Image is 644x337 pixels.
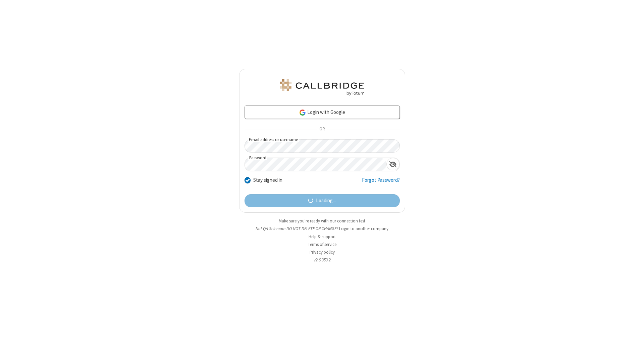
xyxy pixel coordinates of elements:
button: Login to another company [339,225,388,232]
span: Loading... [316,197,336,205]
a: Help & support [309,234,336,240]
a: Privacy policy [310,249,335,255]
input: Password [245,158,386,171]
label: Stay signed in [253,176,282,184]
button: Loading... [245,194,400,208]
li: v2.6.353.2 [239,257,405,263]
img: google-icon.png [299,109,306,116]
a: Make sure you're ready with our connection test [279,218,365,224]
a: Login with Google [245,106,400,119]
a: Terms of service [308,242,336,247]
input: Email address or username [245,139,400,153]
a: Forgot Password? [362,176,400,189]
span: OR [317,125,327,134]
li: Not QA Selenium DO NOT DELETE OR CHANGE? [239,225,405,232]
img: QA Selenium DO NOT DELETE OR CHANGE [278,79,366,95]
div: Show password [386,158,399,170]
